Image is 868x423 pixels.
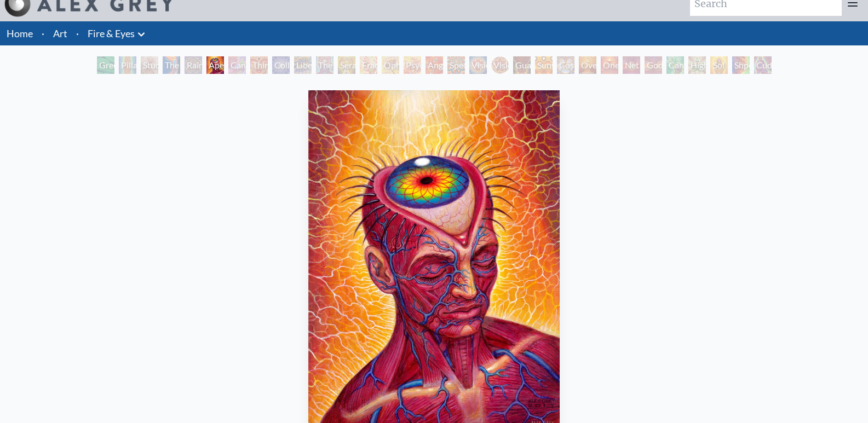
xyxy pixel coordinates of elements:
div: Fractal Eyes [360,56,377,74]
div: Cuddle [754,56,772,74]
div: Shpongled [732,56,750,74]
li: · [72,21,83,45]
a: Art [53,26,67,41]
li: · [37,21,49,45]
div: Study for the Great Turn [141,56,158,74]
div: Cosmic Elf [557,56,574,74]
div: Pillar of Awareness [119,56,136,74]
div: Ophanic Eyelash [382,56,399,74]
div: Green Hand [97,56,114,74]
div: Aperture [206,56,224,74]
div: Angel Skin [426,56,443,74]
div: Vision Crystal Tondo [491,56,509,74]
div: The Torch [163,56,180,74]
div: One [601,56,618,74]
div: Seraphic Transport Docking on the Third Eye [338,56,355,74]
div: Sunyata [535,56,553,74]
div: Oversoul [579,56,596,74]
a: Fire & Eyes [88,26,135,41]
a: Home [7,27,33,39]
div: Third Eye Tears of Joy [250,56,268,74]
div: Cannafist [666,56,684,74]
div: The Seer [316,56,334,74]
div: Godself [645,56,662,74]
div: Spectral Lotus [447,56,465,74]
div: Liberation Through Seeing [294,56,312,74]
div: Guardian of Infinite Vision [513,56,531,74]
div: Rainbow Eye Ripple [185,56,202,74]
div: Net of Being [623,56,640,74]
div: Cannabis Sutra [228,56,246,74]
div: Psychomicrograph of a Fractal Paisley Cherub Feather Tip [404,56,421,74]
div: Collective Vision [272,56,290,74]
div: Vision Crystal [469,56,487,74]
div: Higher Vision [688,56,706,74]
div: Sol Invictus [710,56,728,74]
